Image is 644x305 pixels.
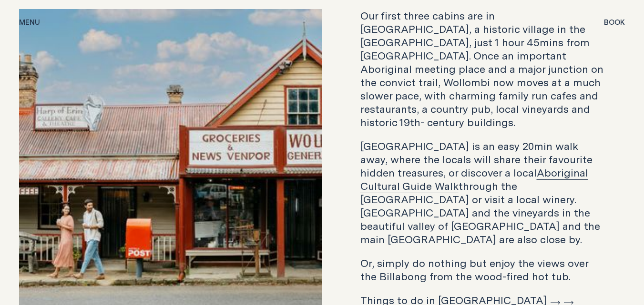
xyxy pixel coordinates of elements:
p: Or, simply do nothing but enjoy the views over the Billabong from the wood-fired hot tub. [360,256,606,283]
p: [GEOGRAPHIC_DATA] is an easy 20min walk away, where the locals will share their favourite hidden ... [360,139,606,246]
p: Our first three cabins are in [GEOGRAPHIC_DATA], a historic village in the [GEOGRAPHIC_DATA], jus... [360,9,606,129]
a: Aboriginal Cultural Guide Walk [360,165,588,193]
button: show booking tray [604,17,625,29]
button: show menu [19,17,40,29]
span: Menu [19,19,40,26]
span: Book [604,19,625,26]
